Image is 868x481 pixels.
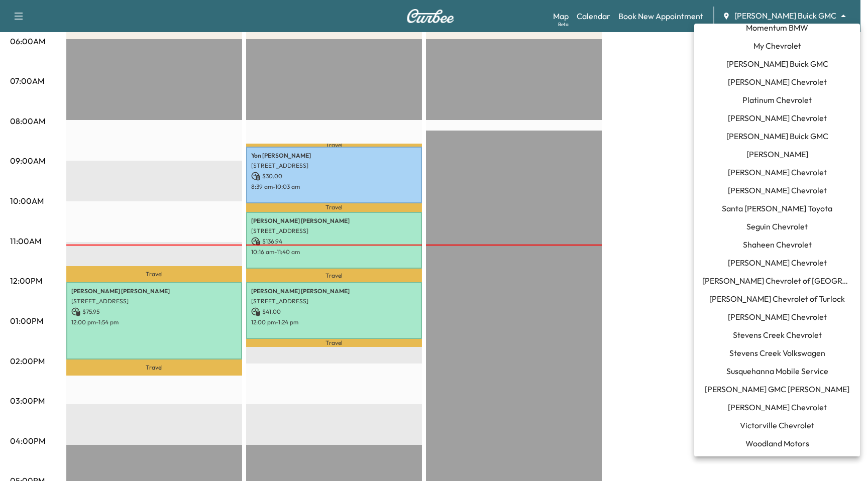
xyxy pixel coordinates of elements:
span: Stevens Creek Volkswagen [729,347,825,359]
span: [PERSON_NAME] Chevrolet [728,311,827,323]
span: [PERSON_NAME] GMC [PERSON_NAME] [705,383,849,395]
span: [PERSON_NAME] Chevrolet [728,166,827,178]
span: Momentum BMW [746,22,808,34]
span: [PERSON_NAME] Buick GMC [726,130,828,142]
span: Susquehanna Mobile Service [726,365,828,377]
span: [PERSON_NAME] Chevrolet [728,112,827,124]
span: [PERSON_NAME] Chevrolet of [GEOGRAPHIC_DATA] [702,275,852,287]
span: Stevens Creek Chevrolet [733,329,822,341]
span: [PERSON_NAME] [746,148,808,160]
span: [PERSON_NAME] Buick GMC [726,58,828,70]
span: Victorville Chevrolet [740,419,814,431]
span: [PERSON_NAME] Chevrolet of Turlock [709,293,845,305]
span: Santa [PERSON_NAME] Toyota [722,202,832,214]
span: Shaheen Chevrolet [743,238,812,251]
span: [PERSON_NAME] Chevrolet [728,184,827,196]
span: [PERSON_NAME] Chevrolet [728,76,827,88]
span: Woodland Motors [745,437,809,449]
span: Seguin Chevrolet [746,220,808,232]
span: Platinum Chevrolet [742,94,812,106]
span: My Chevrolet [753,40,801,52]
span: [PERSON_NAME] Chevrolet [728,257,827,269]
span: [PERSON_NAME] Chevrolet [728,401,827,413]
